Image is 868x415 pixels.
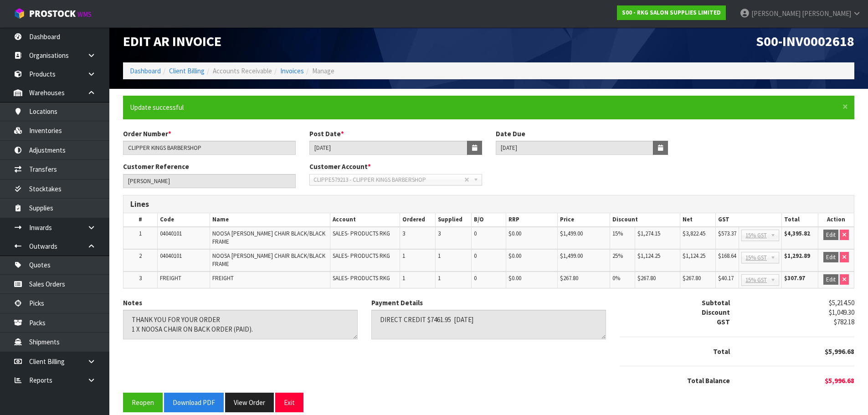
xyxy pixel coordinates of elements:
[123,32,221,50] span: Edit AR Invoice
[718,252,736,260] span: $168.64
[130,200,847,209] h3: Lines
[139,230,142,237] span: 1
[123,213,158,226] th: #
[212,230,325,246] span: NOOSA [PERSON_NAME] CHAIR BLACK/BLACK FRAME
[823,252,838,263] button: Edit
[402,230,405,237] span: 3
[496,129,525,138] label: Date Due
[508,274,521,282] span: $0.00
[438,230,441,237] span: 3
[560,274,578,282] span: $267.80
[834,318,854,326] span: $782.18
[687,376,730,385] strong: Total Balance
[160,274,181,282] span: FREIGHT
[333,274,390,282] span: SALES- PRODUCTS RKG
[756,32,854,50] span: S00-INV0002618
[212,252,325,268] span: NOOSA [PERSON_NAME] CHAIR BLACK/BLACK FRAME
[210,213,330,226] th: Name
[471,213,506,226] th: B/O
[683,252,705,260] span: $1,124.25
[371,298,423,307] label: Payment Details
[309,162,371,171] label: Customer Account
[825,376,854,385] span: $5,996.68
[784,230,810,237] strong: $4,395.82
[123,129,171,138] label: Order Number
[610,213,680,226] th: Discount
[637,230,660,237] span: $1,274.15
[474,274,477,282] span: 0
[160,230,182,237] span: 04040101
[213,67,272,75] span: Accounts Receivable
[784,252,810,260] strong: $1,292.89
[77,10,92,19] small: WMS
[312,67,334,75] span: Manage
[751,9,801,18] span: [PERSON_NAME]
[842,100,848,113] span: ×
[622,9,721,16] strong: S00 - RKG SALON SUPPLIES LIMITED
[683,230,705,237] span: $3,822.45
[123,162,189,171] label: Customer Reference
[438,252,441,260] span: 1
[637,252,660,260] span: $1,124.25
[713,347,730,356] strong: Total
[617,5,726,20] a: S00 - RKG SALON SUPPLIES LIMITED
[123,141,296,155] input: Order Number
[784,274,805,282] strong: $307.97
[309,129,344,138] label: Post Date
[702,308,730,317] strong: Discount
[313,174,464,185] span: CLIPPE579213 - CLIPPER KINGS BARBERSHOP
[508,252,521,260] span: $0.00
[164,393,224,412] button: Download PDF
[823,230,838,241] button: Edit
[560,230,583,237] span: $1,499.00
[123,393,163,412] button: Reopen
[330,213,400,226] th: Account
[160,252,182,260] span: 04040101
[123,298,142,307] label: Notes
[14,8,25,19] img: cube-alt.png
[123,174,296,188] input: Customer Reference.
[683,274,701,282] span: $267.80
[496,141,654,155] input: Date Due
[402,252,405,260] span: 1
[402,274,405,282] span: 1
[702,298,730,307] strong: Subtotal
[438,274,441,282] span: 1
[637,274,656,282] span: $267.80
[825,347,854,356] span: $5,996.68
[212,274,234,282] span: FREIGHT
[130,67,161,75] a: Dashboard
[139,252,142,260] span: 2
[745,275,767,286] span: 15% GST
[557,213,610,226] th: Price
[718,274,734,282] span: $40.17
[333,252,390,260] span: SALES- PRODUCTS RKG
[280,67,304,75] a: Invoices
[829,298,854,307] span: $5,214.50
[275,393,303,412] button: Exit
[506,213,557,226] th: RRP
[333,230,390,237] span: SALES- PRODUCTS RKG
[560,252,583,260] span: $1,499.00
[680,213,716,226] th: Net
[612,230,623,237] span: 15%
[782,213,818,226] th: Total
[718,230,736,237] span: $573.37
[745,252,767,263] span: 15% GST
[508,230,521,237] span: $0.00
[400,213,435,226] th: Ordered
[829,308,854,317] span: $1,049.30
[717,318,730,326] strong: GST
[130,103,184,112] span: Update successful
[225,393,274,412] button: View Order
[474,252,477,260] span: 0
[612,274,620,282] span: 0%
[158,213,210,226] th: Code
[823,274,838,285] button: Edit
[802,9,851,18] span: [PERSON_NAME]
[139,274,142,282] span: 3
[29,8,76,20] span: ProStock
[309,141,467,155] input: Post Date
[716,213,782,226] th: GST
[612,252,623,260] span: 25%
